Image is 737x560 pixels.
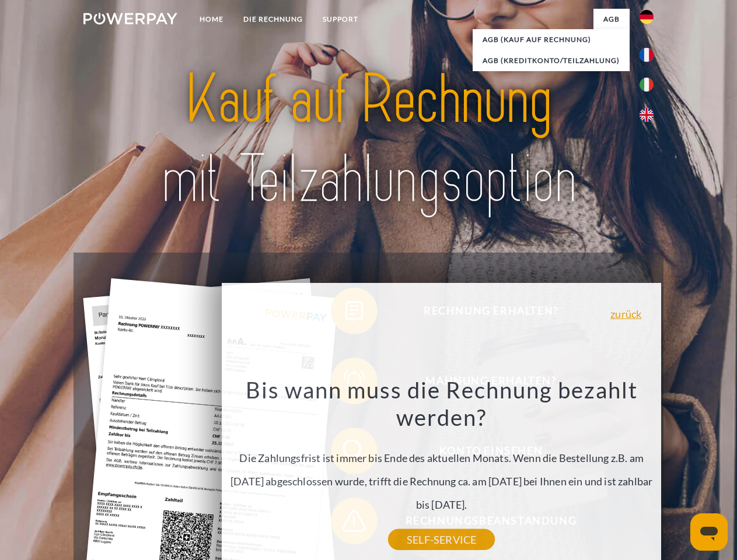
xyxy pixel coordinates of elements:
[190,9,233,30] a: Home
[229,376,655,432] h3: Bis wann muss die Rechnung bezahlt werden?
[593,9,630,30] a: agb
[473,29,630,50] a: AGB (Kauf auf Rechnung)
[690,513,728,551] iframe: Schaltfläche zum Öffnen des Messaging-Fensters
[473,50,630,71] a: AGB (Kreditkonto/Teilzahlung)
[640,108,654,122] img: en
[388,529,495,550] a: SELF-SERVICE
[229,376,655,540] div: Die Zahlungsfrist ist immer bis Ende des aktuellen Monats. Wenn die Bestellung z.B. am [DATE] abg...
[640,48,654,62] img: fr
[313,9,368,30] a: SUPPORT
[83,13,177,24] img: logo-powerpay-white.svg
[111,56,626,223] img: title-powerpay_de.svg
[640,78,654,92] img: it
[610,309,641,319] a: zurück
[233,9,313,30] a: DIE RECHNUNG
[640,10,654,24] img: de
